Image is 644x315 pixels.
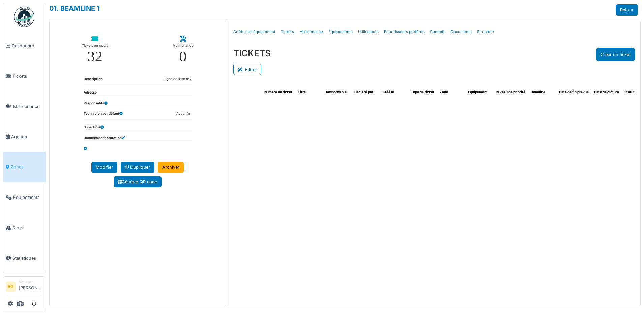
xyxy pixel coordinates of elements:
a: Dupliquer [121,162,154,173]
dd: Aucun(e) [176,111,192,116]
a: Contrats [427,24,448,40]
button: Filtrer [233,64,261,75]
dt: Description [84,77,103,84]
span: Date de clôture [594,90,619,94]
div: Tickets en cours [82,42,108,49]
img: Badge_color-CXgf-gQk.svg [14,7,34,27]
span: Niveau de priorité [496,90,525,94]
a: RG Manager[PERSON_NAME] [6,279,43,295]
a: Équipements [3,182,46,213]
span: Zone [440,90,448,94]
span: Statut [624,90,635,94]
span: Tickets [12,73,43,79]
span: Responsable [326,90,347,94]
dt: Responsable [84,101,108,106]
div: 0 [179,49,187,64]
a: Archiver [158,162,184,173]
li: RG [6,282,16,292]
span: Date de fin prévue [559,90,589,94]
span: Déclaré par [354,90,373,94]
span: Numéro de ticket [264,90,292,94]
a: Maintenance [3,91,46,122]
a: Zones [3,152,46,182]
span: Titre [298,90,306,94]
div: Maintenance [173,42,194,49]
a: Dashboard [3,31,46,61]
button: Créer un ticket [596,48,635,61]
a: Tickets [3,61,46,91]
div: 32 [87,49,103,64]
h3: TICKETS [233,48,271,58]
span: Agenda [11,134,43,140]
li: [PERSON_NAME] [19,279,43,294]
a: Équipements [326,24,355,40]
a: Fournisseurs préférés [381,24,427,40]
a: Modifier [91,162,117,173]
span: Équipements [13,194,43,201]
dt: Adresse [84,90,97,95]
a: 01. BEAMLINE 1 [49,4,100,12]
span: Zones [11,164,43,170]
dt: Superficie [84,125,104,130]
a: Tickets en cours 32 [77,31,114,70]
a: Maintenance 0 [167,31,199,70]
dt: Données de facturation [84,136,125,141]
a: Maintenance [297,24,326,40]
span: Créé le [383,90,394,94]
a: Statistiques [3,243,46,273]
a: Agenda [3,122,46,152]
span: Maintenance [13,103,43,110]
a: Stock [3,213,46,243]
a: Documents [448,24,474,40]
dd: Ligne de lisse n°2 [164,77,192,82]
span: Deadline [531,90,545,94]
a: Structure [474,24,497,40]
span: Statistiques [12,255,43,261]
span: Dashboard [12,43,43,49]
span: Équipement [468,90,488,94]
a: Arrêts de l'équipement [231,24,278,40]
div: Manager [19,279,43,284]
a: Tickets [278,24,297,40]
span: Type de ticket [411,90,434,94]
dt: Technicien par défaut [84,111,123,119]
span: Stock [12,225,43,231]
a: Utilisateurs [355,24,381,40]
a: Générer QR code [114,176,162,187]
a: Retour [616,4,638,16]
